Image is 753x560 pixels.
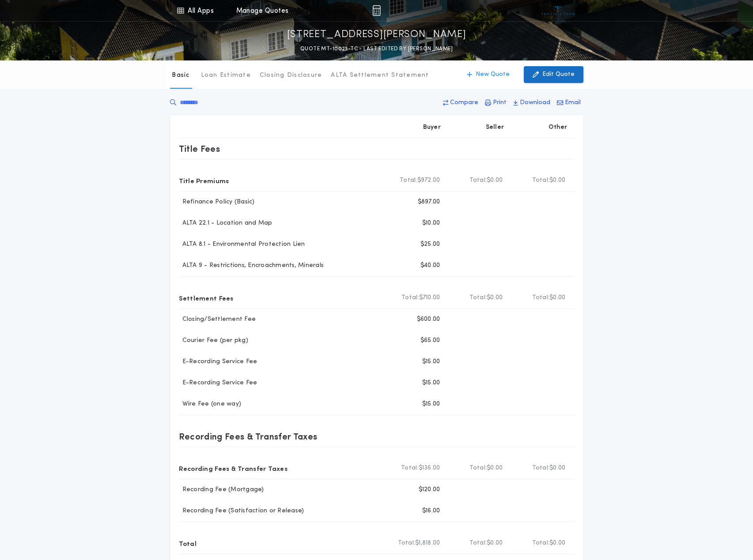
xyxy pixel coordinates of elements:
[486,123,504,132] p: Seller
[179,536,197,550] p: Total
[331,71,429,80] p: ALTA Settlement Statement
[172,71,189,80] p: Basic
[401,464,419,473] b: Total:
[440,95,481,111] button: Compare
[469,176,487,185] b: Total:
[179,142,220,156] p: Title Fees
[179,315,256,324] p: Closing/Settlement Fee
[450,98,478,107] p: Compare
[549,464,565,473] span: $0.00
[532,293,550,302] b: Total:
[422,379,440,387] p: $15.00
[476,70,510,79] p: New Quote
[420,261,440,270] p: $40.00
[549,176,565,185] span: $0.00
[372,5,381,16] img: img
[179,357,257,366] p: E-Recording Service Fee
[524,66,583,83] button: Edit Quote
[549,539,565,548] span: $0.00
[532,176,550,185] b: Total:
[541,6,575,15] img: vs-icon
[179,400,242,409] p: Wire Fee (one way)
[482,95,509,111] button: Print
[493,98,507,107] p: Print
[511,95,553,111] button: Download
[179,173,229,188] p: Title Premiums
[520,98,550,107] p: Download
[487,464,503,473] span: $0.00
[565,98,581,107] p: Email
[419,485,440,494] p: $120.00
[420,336,440,345] p: $65.00
[415,539,440,548] span: $1,818.00
[417,315,440,324] p: $600.00
[300,45,453,53] p: QUOTE MT-10023-TC - LAST EDITED BY [PERSON_NAME]
[420,240,440,249] p: $25.00
[419,464,440,473] span: $136.00
[179,291,234,305] p: Settlement Fees
[458,66,518,83] button: New Quote
[549,123,567,132] p: Other
[179,379,257,387] p: E-Recording Service Fee
[179,336,248,345] p: Courier Fee (per pkg)
[179,485,264,494] p: Recording Fee (Mortgage)
[422,219,440,228] p: $10.00
[422,357,440,366] p: $15.00
[532,464,550,473] b: Total:
[179,461,288,475] p: Recording Fees & Transfer Taxes
[469,464,487,473] b: Total:
[419,293,440,302] span: $710.00
[469,539,487,548] b: Total:
[179,219,272,228] p: ALTA 22.1 - Location and Map
[487,176,503,185] span: $0.00
[422,507,440,515] p: $16.00
[398,539,416,548] b: Total:
[554,95,583,111] button: Email
[179,240,305,249] p: ALTA 8.1 - Environmental Protection Lien
[542,70,575,79] p: Edit Quote
[400,176,417,185] b: Total:
[469,293,487,302] b: Total:
[487,293,503,302] span: $0.00
[287,28,466,42] p: [STREET_ADDRESS][PERSON_NAME]
[423,123,441,132] p: Buyer
[422,400,440,409] p: $15.00
[201,71,251,80] p: Loan Estimate
[179,507,304,515] p: Recording Fee (Satisfaction or Release)
[179,198,255,207] p: Refinance Policy (Basic)
[179,261,324,270] p: ALTA 9 - Restrictions, Encroachments, Minerals
[179,429,318,443] p: Recording Fees & Transfer Taxes
[549,293,565,302] span: $0.00
[532,539,550,548] b: Total:
[417,176,440,185] span: $972.00
[487,539,503,548] span: $0.00
[260,71,322,80] p: Closing Disclosure
[418,198,440,207] p: $897.00
[401,293,419,302] b: Total:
